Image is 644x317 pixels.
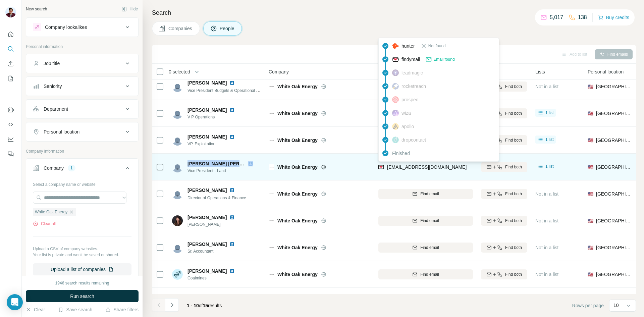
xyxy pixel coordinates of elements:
[277,244,318,251] span: White Oak Energy
[401,96,419,103] span: prospeo
[187,168,261,174] span: Vice President - Land
[535,68,545,75] span: Lists
[535,245,558,250] span: Not in a list
[596,244,632,251] span: [GEOGRAPHIC_DATA]
[229,80,235,86] img: LinkedIn logo
[378,189,473,199] button: Find email
[229,215,235,220] img: LinkedIn logo
[26,148,139,154] p: Company information
[378,269,473,279] button: Find email
[172,269,183,280] img: Avatar
[229,268,235,274] img: LinkedIn logo
[58,306,92,313] button: Save search
[588,244,593,251] span: 🇺🇸
[68,165,75,171] div: 1
[588,164,593,170] span: 🇺🇸
[269,68,289,75] span: Company
[392,56,399,63] img: provider findymail logo
[269,84,274,89] img: Logo of White Oak Energy
[535,191,558,197] span: Not in a list
[420,245,439,251] span: Find email
[187,196,246,200] span: Director of Operations & Finance
[26,101,138,117] button: Department
[596,164,632,170] span: [GEOGRAPHIC_DATA]
[420,191,439,197] span: Find email
[187,141,243,147] span: VP, Exploitation
[5,28,16,40] button: Quick start
[5,58,16,70] button: Enrich CSV
[26,6,47,12] div: New search
[588,110,593,117] span: 🇺🇸
[187,248,243,254] span: Sr. Accountant
[187,268,227,274] span: [PERSON_NAME]
[26,55,138,71] button: Job title
[535,218,558,223] span: Not in a list
[277,271,318,278] span: White Oak Energy
[401,83,426,90] span: rocketreach
[229,134,235,140] img: LinkedIn logo
[277,217,318,224] span: White Oak Energy
[535,84,558,89] span: Not in a list
[596,83,632,90] span: [GEOGRAPHIC_DATA]
[229,242,235,247] img: LinkedIn logo
[169,68,190,75] span: 0 selected
[26,19,138,35] button: Company lookalikes
[5,7,16,17] img: Avatar
[596,110,632,117] span: [GEOGRAPHIC_DATA]
[401,110,411,116] span: wiza
[172,81,183,92] img: Avatar
[505,164,522,170] span: Find both
[588,191,593,197] span: 🇺🇸
[26,44,139,50] p: Personal information
[392,83,399,90] img: provider rocketreach logo
[392,137,399,143] img: provider dropcontact logo
[26,78,138,94] button: Seniority
[187,303,199,308] span: 1 - 10
[220,25,235,32] span: People
[199,303,203,308] span: of
[165,298,179,312] button: Navigate to next page
[269,218,274,223] img: Logo of White Oak Energy
[269,245,274,250] img: Logo of White Oak Energy
[277,110,318,117] span: White Oak Energy
[505,218,522,224] span: Find both
[5,104,16,116] button: Use Surfe on LinkedIn
[545,110,554,116] span: 1 list
[387,164,467,170] span: [EMAIL_ADDRESS][DOMAIN_NAME]
[596,191,632,197] span: [GEOGRAPHIC_DATA]
[187,294,227,301] span: [PERSON_NAME]
[269,191,274,197] img: Logo of White Oak Energy
[5,118,16,130] button: Use Surfe API
[588,217,593,224] span: 🇺🇸
[187,107,227,113] span: [PERSON_NAME]
[401,123,414,130] span: apollo
[187,134,227,140] span: [PERSON_NAME]
[401,69,423,76] span: leadmagic
[35,209,67,215] span: White Oak Energy
[545,137,554,143] span: 1 list
[117,4,143,14] button: Hide
[187,303,222,308] span: results
[7,294,23,310] div: Open Intercom Messenger
[168,25,193,32] span: Companies
[5,72,16,85] button: My lists
[269,272,274,277] img: Logo of White Oak Energy
[578,13,587,21] p: 138
[550,13,563,21] p: 5,017
[598,13,629,22] button: Buy credits
[269,111,274,116] img: Logo of White Oak Energy
[588,271,593,278] span: 🇺🇸
[172,242,183,253] img: Avatar
[187,241,227,248] span: [PERSON_NAME]
[392,150,410,157] span: Finished
[5,43,16,55] button: Search
[44,83,62,90] div: Seniority
[433,56,454,62] span: Email found
[33,252,131,258] p: Your list is private and won't be saved or shared.
[172,189,183,199] img: Avatar
[45,24,87,31] div: Company lookalikes
[596,271,632,278] span: [GEOGRAPHIC_DATA]
[401,56,420,63] span: findymail
[26,290,139,302] button: Run search
[33,179,131,188] div: Select a company name or website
